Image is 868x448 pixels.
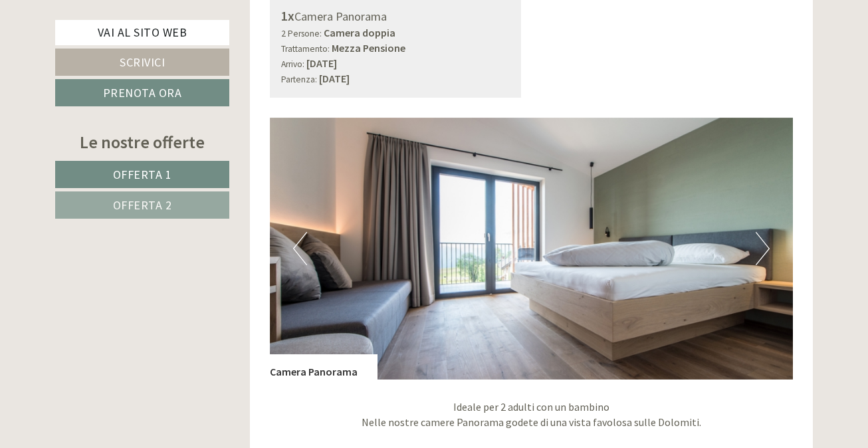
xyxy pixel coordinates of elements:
button: Invia [454,346,524,374]
b: Mezza Pensione [332,41,405,55]
b: [DATE] [306,56,337,70]
b: Camera doppia [324,26,395,39]
small: 2 Persone: [281,28,322,39]
a: Scrivici [55,49,229,76]
div: [DATE] [238,10,286,33]
button: Next [756,232,770,265]
b: [DATE] [319,72,350,85]
div: Buon giorno, come possiamo aiutarla? [10,36,202,76]
small: Partenza: [281,74,317,85]
small: Arrivo: [281,58,304,70]
small: Trattamento: [281,43,330,55]
div: Le nostre offerte [55,130,229,154]
a: Prenota ora [55,79,229,106]
div: Camera Panorama [270,354,378,380]
span: Offerta 1 [113,167,172,182]
div: Inso Sonnenheim [20,39,195,49]
span: Offerta 2 [113,197,172,213]
small: 11:11 [20,64,195,74]
b: 1x [281,7,294,24]
a: Vai al sito web [55,20,229,45]
div: Camera Panorama [281,7,510,26]
img: image [270,118,794,380]
button: Previous [293,232,307,265]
